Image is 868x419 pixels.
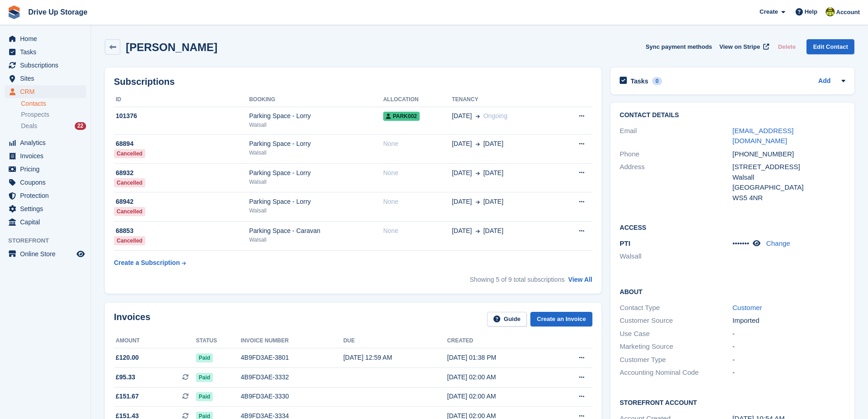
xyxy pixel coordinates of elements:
h2: Contact Details [620,112,845,119]
a: Change [766,239,791,247]
span: Analytics [20,136,75,149]
th: Tenancy [452,93,557,107]
button: Delete [774,39,799,54]
span: PTI [620,239,630,247]
a: Add [818,76,831,87]
a: menu [5,72,86,85]
span: Tasks [20,46,75,58]
button: Sync payment methods [646,39,712,54]
div: [DATE] 02:00 AM [447,372,552,382]
div: - [733,329,845,339]
th: ID [114,93,249,107]
span: Paid [196,392,213,401]
div: Accounting Nominal Code [620,367,732,378]
div: - [733,355,845,365]
a: menu [5,248,86,260]
span: Subscriptions [20,59,75,72]
span: Account [836,8,860,17]
span: [DATE] [452,168,472,178]
span: Create [760,7,778,16]
span: [DATE] [483,168,503,178]
th: Due [343,334,447,348]
span: Paid [196,373,213,382]
div: None [383,226,452,236]
a: Customer [733,304,762,311]
span: Showing 5 of 9 total subscriptions [470,276,565,283]
th: Created [447,334,552,348]
div: Parking Space - Lorry [249,197,383,207]
span: Deals [21,122,37,130]
h2: [PERSON_NAME] [126,41,217,53]
th: Invoice number [241,334,343,348]
th: Status [196,334,241,348]
div: WS5 4NR [733,193,845,203]
a: menu [5,85,86,98]
div: Walsall [733,172,845,183]
div: Create a Subscription [114,258,180,268]
a: Preview store [75,248,86,259]
div: [DATE] 01:38 PM [447,353,552,362]
span: Home [20,32,75,45]
span: Coupons [20,176,75,189]
h2: Access [620,222,845,232]
div: Imported [733,316,845,326]
div: 68932 [114,168,249,178]
span: Sites [20,72,75,85]
div: Address [620,162,732,203]
div: Walsall [249,178,383,186]
span: [DATE] [452,197,472,207]
th: Amount [114,334,196,348]
span: PARK002 [383,112,420,121]
a: menu [5,150,86,162]
h2: Subscriptions [114,77,592,87]
a: menu [5,46,86,58]
div: [GEOGRAPHIC_DATA] [733,182,845,193]
div: 0 [652,77,663,85]
span: Capital [20,216,75,228]
span: Prospects [21,110,49,119]
span: Settings [20,202,75,215]
a: Guide [487,312,527,327]
div: Parking Space - Lorry [249,139,383,149]
span: [DATE] [452,111,472,121]
div: - [733,341,845,352]
span: Pricing [20,163,75,176]
span: View on Stripe [719,42,760,52]
div: 101376 [114,111,249,121]
div: Customer Type [620,355,732,365]
div: 4B9FD3AE-3801 [241,353,343,362]
li: Walsall [620,251,732,262]
span: [DATE] [483,139,503,149]
span: Protection [20,189,75,202]
span: [DATE] [483,226,503,236]
div: Walsall [249,121,383,129]
div: [STREET_ADDRESS] [733,162,845,172]
div: Parking Space - Caravan [249,226,383,236]
span: [DATE] [452,226,472,236]
a: Contacts [21,99,86,108]
a: menu [5,202,86,215]
div: Cancelled [114,236,145,245]
th: Allocation [383,93,452,107]
span: CRM [20,85,75,98]
div: 22 [75,122,86,130]
h2: Storefront Account [620,398,845,407]
div: None [383,139,452,149]
a: View All [568,276,592,283]
span: Storefront [8,236,91,245]
div: [PHONE_NUMBER] [733,149,845,160]
div: None [383,168,452,178]
h2: About [620,287,845,296]
a: Create a Subscription [114,254,186,271]
a: [EMAIL_ADDRESS][DOMAIN_NAME] [733,127,794,145]
a: menu [5,176,86,189]
span: Ongoing [483,112,508,119]
div: Contact Type [620,303,732,313]
div: Cancelled [114,207,145,216]
div: - [733,367,845,378]
span: Online Store [20,248,75,260]
div: 4B9FD3AE-3330 [241,392,343,401]
div: [DATE] 02:00 AM [447,392,552,401]
div: 68942 [114,197,249,207]
span: £120.00 [116,353,139,362]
